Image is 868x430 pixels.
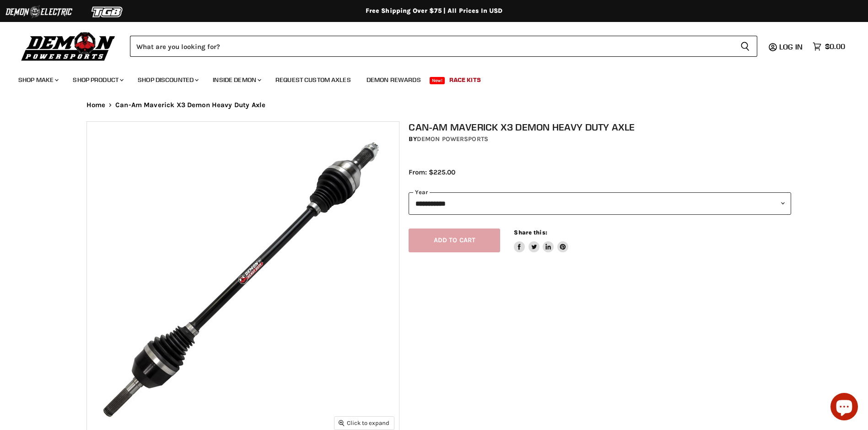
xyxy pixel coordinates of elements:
[514,229,547,236] span: Share this:
[68,7,800,15] div: Free Shipping Over $75 | All Prices In USD
[269,71,358,89] a: Request Custom Axles
[409,168,455,176] span: From: $225.00
[409,121,791,133] h1: Can-Am Maverick X3 Demon Heavy Duty Axle
[11,71,64,89] a: Shop Make
[409,192,791,215] select: year
[334,417,394,429] button: Click to expand
[430,77,445,84] span: New!
[733,36,757,57] button: Search
[409,134,791,144] div: by
[86,101,106,109] a: Home
[115,101,265,109] span: Can-Am Maverick X3 Demon Heavy Duty Axle
[66,71,129,89] a: Shop Product
[11,67,843,89] ul: Main menu
[5,3,73,21] img: Demon Electric Logo 2
[442,71,488,89] a: Race Kits
[360,71,428,89] a: Demon Rewards
[206,71,267,89] a: Inside Demon
[73,3,142,21] img: TGB Logo 2
[825,42,845,51] span: $0.00
[339,419,389,426] span: Click to expand
[130,36,733,57] input: Search
[417,135,488,143] a: Demon Powersports
[828,393,861,423] inbox-online-store-chat: Shopify online store chat
[130,36,757,57] form: Product
[514,229,568,253] aside: Share this:
[68,101,800,109] nav: Breadcrumbs
[18,30,119,62] img: Demon Powersports
[779,42,803,51] span: Log in
[775,43,808,51] a: Log in
[808,40,850,53] a: $0.00
[131,71,204,89] a: Shop Discounted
